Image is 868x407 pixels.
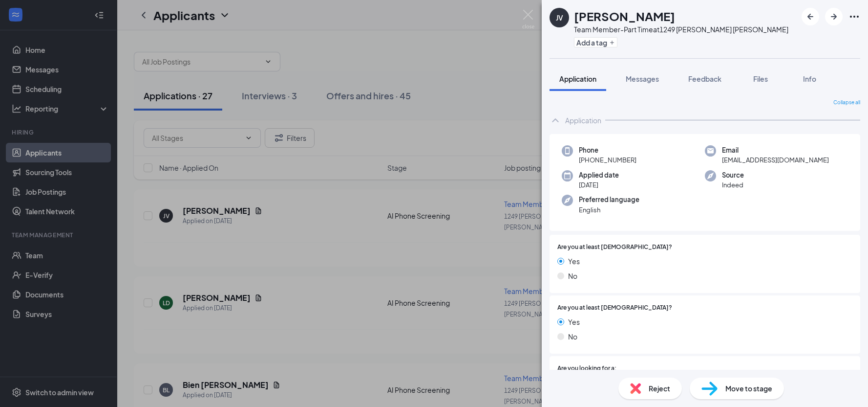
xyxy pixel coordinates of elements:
span: [DATE] [579,180,619,190]
button: PlusAdd a tag [574,37,617,47]
span: Email [722,145,829,155]
svg: Plus [609,40,615,45]
span: Are you at least [DEMOGRAPHIC_DATA]? [557,303,672,313]
span: [EMAIL_ADDRESS][DOMAIN_NAME] [722,155,829,165]
span: Are you at least [DEMOGRAPHIC_DATA]? [557,243,672,252]
span: Files [753,74,768,83]
svg: ChevronUp [550,114,561,126]
span: Messages [626,74,659,83]
span: [PHONE_NUMBER] [579,155,636,165]
span: Move to stage [725,383,772,394]
span: Preferred language [579,195,639,204]
h1: [PERSON_NAME] [574,8,675,24]
span: No [568,331,577,342]
div: JV [556,13,563,23]
span: Yes [568,317,580,327]
span: Phone [579,145,636,155]
span: Application [559,74,596,83]
span: Source [722,170,744,180]
svg: ArrowRight [828,11,840,23]
span: Are you looking for a: [557,364,616,373]
svg: ArrowLeftNew [804,11,816,23]
span: Indeed [722,180,744,190]
svg: Ellipses [848,11,860,23]
div: Team Member-Part Time at 1249 [PERSON_NAME] [PERSON_NAME] [574,24,788,34]
span: English [579,205,639,215]
span: Applied date [579,170,619,180]
div: Application [565,115,601,125]
span: Yes [568,256,580,267]
button: ArrowRight [825,8,843,25]
span: Collapse all [833,99,860,107]
span: Reject [649,383,670,394]
span: Feedback [688,74,721,83]
span: No [568,271,577,281]
span: Info [803,74,816,83]
button: ArrowLeftNew [802,8,819,25]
